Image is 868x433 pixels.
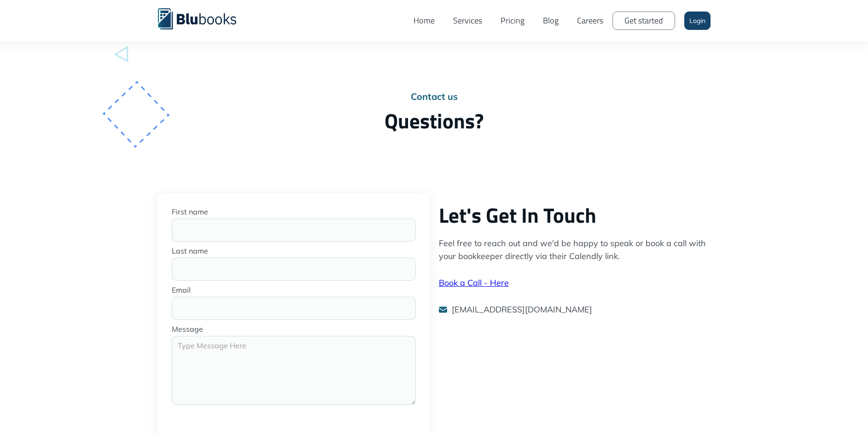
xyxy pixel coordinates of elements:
[439,277,509,288] a: Book a Call - Here
[158,108,711,133] h2: Questions?
[612,12,675,30] a: Get started
[568,7,612,35] a: Careers
[158,7,250,29] a: home
[439,237,711,263] p: Feel free to reach out and we'd be happy to speak or book a call with your bookkeeper directly vi...
[491,7,534,35] a: Pricing
[172,207,416,216] label: First name
[158,92,711,101] div: Contact us
[444,7,491,35] a: Services
[452,303,592,316] p: [EMAIL_ADDRESS][DOMAIN_NAME]
[404,7,444,35] a: Home
[684,12,711,30] a: Login
[172,246,416,255] label: Last name
[439,202,711,228] h2: Let's Get In Touch
[172,324,416,334] label: Message
[172,285,416,294] label: Email
[534,7,568,35] a: Blog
